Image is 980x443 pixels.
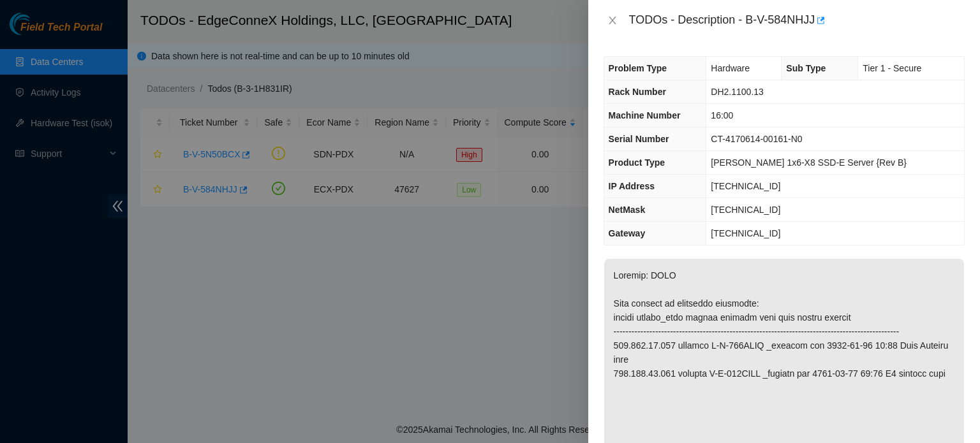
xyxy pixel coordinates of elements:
[609,157,665,168] span: Product Type
[609,63,667,73] span: Problem Type
[609,87,666,97] span: Rack Number
[609,181,655,191] span: IP Address
[711,157,907,168] span: [PERSON_NAME] 1x6-X8 SSD-E Server {Rev B}
[629,10,965,31] div: TODOs - Description - B-V-584NHJJ
[609,228,646,238] span: Gateway
[711,87,764,97] span: DH2.1100.13
[711,63,750,73] span: Hardware
[711,134,802,144] span: CT-4170614-00161-N0
[711,110,733,120] span: 16:00
[786,63,826,73] span: Sub Type
[711,181,780,191] span: [TECHNICAL_ID]
[711,228,780,238] span: [TECHNICAL_ID]
[863,63,921,73] span: Tier 1 - Secure
[609,134,669,144] span: Serial Number
[609,110,681,120] span: Machine Number
[609,205,646,215] span: NetMask
[711,205,780,215] span: [TECHNICAL_ID]
[607,15,618,25] span: close
[604,15,621,27] button: Close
